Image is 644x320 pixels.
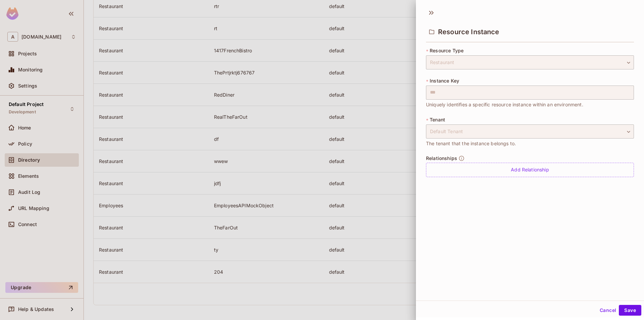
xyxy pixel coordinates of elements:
[430,48,464,53] span: Resource Type
[426,55,634,69] div: Restaurant
[426,163,634,177] div: Add Relationship
[426,140,516,147] span: The tenant that the instance belongs to.
[426,124,634,139] div: Default Tenant
[426,101,583,108] span: Uniquely identifies a specific resource instance within an environment.
[597,305,619,316] button: Cancel
[438,28,499,36] span: Resource Instance
[430,78,459,84] span: Instance Key
[426,156,457,161] span: Relationships
[619,305,641,316] button: Save
[430,117,445,122] span: Tenant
